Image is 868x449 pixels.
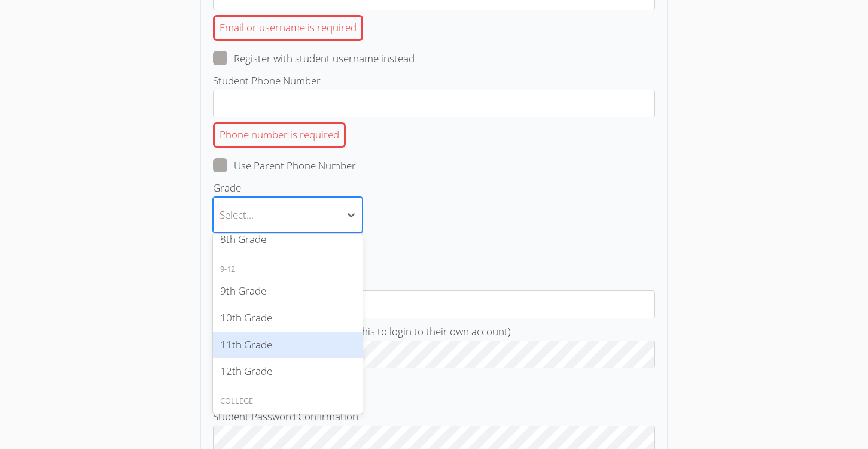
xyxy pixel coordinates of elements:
input: School [213,290,656,318]
div: 8th Grade [213,226,363,253]
div: College Freshman [213,409,363,436]
div: 12th Grade [213,358,363,385]
input: Student Password (they will use this to login to their own account)Password is required [213,341,656,369]
span: Student Phone Number [213,74,321,87]
div: 11th Grade [213,332,363,359]
div: 10th Grade [213,305,363,332]
input: Student Phone NumberPhone number is required [213,90,656,118]
div: College [213,395,363,408]
span: Grade [213,181,241,195]
label: Use Parent Phone Number [213,158,356,174]
span: Student Password Confirmation [213,409,358,423]
div: 9-12 [213,263,363,276]
div: Email or username is required [213,15,363,41]
div: Phone number is required [213,122,346,148]
input: GradeSelect...Grade is required [220,201,221,229]
div: Select... [220,207,254,224]
div: 9th Grade [213,278,363,305]
label: Register with student username instead [213,51,415,66]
